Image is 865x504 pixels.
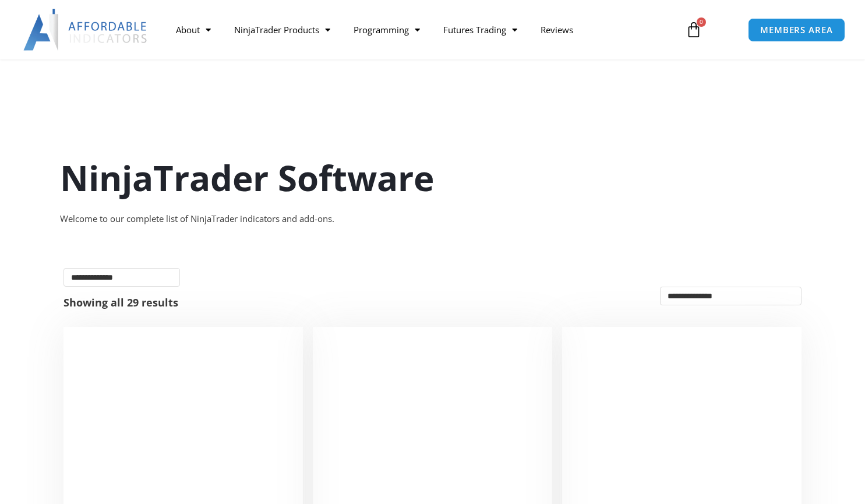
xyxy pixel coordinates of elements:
span: MEMBERS AREA [760,26,833,34]
a: About [164,16,223,43]
div: Welcome to our complete list of NinjaTrader indicators and add-ons. [60,211,806,227]
img: LogoAI | Affordable Indicators – NinjaTrader [23,9,149,51]
h1: NinjaTrader Software [60,153,806,202]
a: Programming [342,16,432,43]
a: NinjaTrader Products [223,16,342,43]
nav: Menu [164,16,675,43]
a: Futures Trading [432,16,529,43]
a: 0 [668,13,719,47]
a: MEMBERS AREA [748,18,845,42]
span: 0 [697,17,706,27]
a: Reviews [529,16,585,43]
select: Shop order [660,287,802,305]
p: Showing all 29 results [63,297,178,308]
